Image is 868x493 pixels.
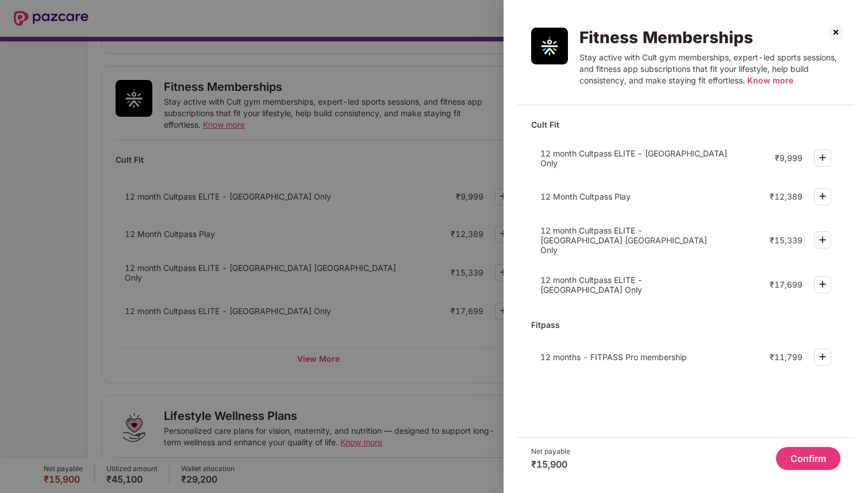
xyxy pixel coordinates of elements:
[540,192,631,201] span: 12 Month Cultpass Play
[531,447,570,456] div: Net payable
[770,235,802,245] div: ₹15,339
[531,28,568,64] img: Fitness Memberships
[531,315,840,335] div: Fitpass
[775,153,802,163] div: ₹9,999
[816,350,829,364] img: svg+xml;base64,PHN2ZyBpZD0iUGx1cy0zMngzMiIgeG1sbnM9Imh0dHA6Ly93d3cudzMub3JnLzIwMDAvc3ZnIiB3aWR0aD...
[579,52,840,86] div: Stay active with Cult gym memberships, expert-led sports sessions, and fitness app subscriptions ...
[816,189,829,203] img: svg+xml;base64,PHN2ZyBpZD0iUGx1cy0zMngzMiIgeG1sbnM9Imh0dHA6Ly93d3cudzMub3JnLzIwMDAvc3ZnIiB3aWR0aD...
[770,352,802,362] div: ₹11,799
[776,447,840,470] button: Confirm
[747,75,793,85] span: Know more
[816,233,829,247] img: svg+xml;base64,PHN2ZyBpZD0iUGx1cy0zMngzMiIgeG1sbnM9Imh0dHA6Ly93d3cudzMub3JnLzIwMDAvc3ZnIiB3aWR0aD...
[816,151,829,165] img: svg+xml;base64,PHN2ZyBpZD0iUGx1cy0zMngzMiIgeG1sbnM9Imh0dHA6Ly93d3cudzMub3JnLzIwMDAvc3ZnIiB3aWR0aD...
[540,352,687,362] span: 12 months - FITPASS Pro membership
[531,114,840,135] div: Cult Fit
[816,277,829,291] img: svg+xml;base64,PHN2ZyBpZD0iUGx1cy0zMngzMiIgeG1sbnM9Imh0dHA6Ly93d3cudzMub3JnLzIwMDAvc3ZnIiB3aWR0aD...
[531,458,570,470] div: ₹15,900
[540,226,707,255] span: 12 month Cultpass ELITE - [GEOGRAPHIC_DATA] [GEOGRAPHIC_DATA] Only
[770,280,802,289] div: ₹17,699
[770,192,802,201] div: ₹12,389
[540,148,727,168] span: 12 month Cultpass ELITE - [GEOGRAPHIC_DATA] Only
[827,23,845,41] img: svg+xml;base64,PHN2ZyBpZD0iQ3Jvc3MtMzJ4MzIiIHhtbG5zPSJodHRwOi8vd3d3LnczLm9yZy8yMDAwL3N2ZyIgd2lkdG...
[579,28,840,47] div: Fitness Memberships
[540,275,643,295] span: 12 month Cultpass ELITE - [GEOGRAPHIC_DATA] Only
